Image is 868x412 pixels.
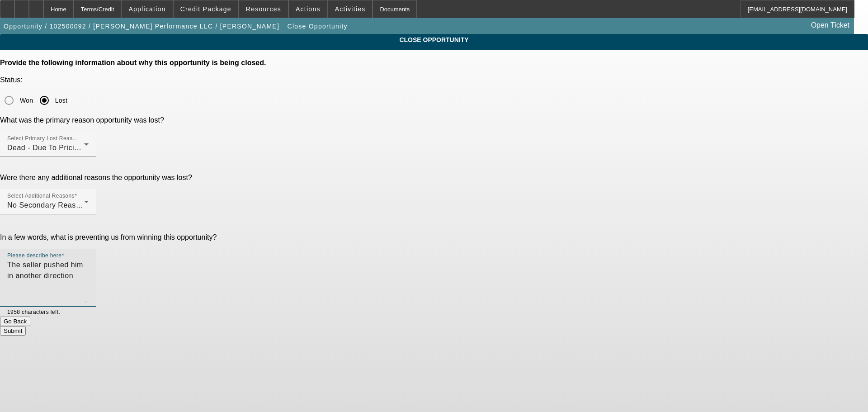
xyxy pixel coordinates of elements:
[328,0,373,18] button: Activities
[180,5,231,13] span: Credit Package
[7,36,861,43] span: CLOSE OPPORTUNITY
[122,0,172,18] button: Application
[7,193,75,199] mat-label: Select Additional Reasons
[7,307,60,317] mat-hint: 1958 characters left.
[7,136,79,142] mat-label: Select Primary Lost Reason
[285,18,350,34] button: Close Opportunity
[246,5,281,13] span: Resources
[288,23,348,30] span: Close Opportunity
[7,253,61,259] mat-label: Please describe here
[7,144,125,152] span: Dead - Due To Pricing or Structure
[4,23,279,30] span: Opportunity / 102500092 / [PERSON_NAME] Performance LLC / [PERSON_NAME]
[53,96,67,105] label: Lost
[335,5,366,13] span: Activities
[807,18,853,33] a: Open Ticket
[296,5,321,13] span: Actions
[239,0,288,18] button: Resources
[7,201,123,209] span: No Secondary Reason To Provide
[128,5,165,13] span: Application
[289,0,327,18] button: Actions
[174,0,238,18] button: Credit Package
